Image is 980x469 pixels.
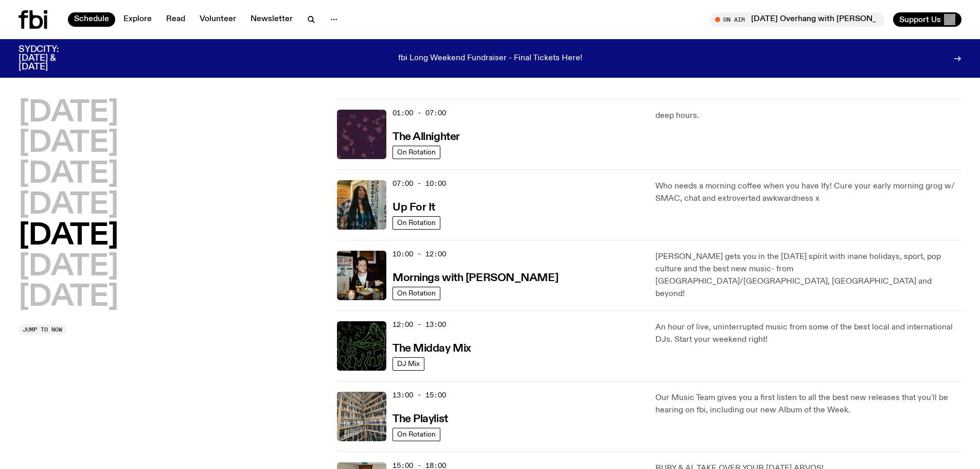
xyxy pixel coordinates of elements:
[899,15,941,24] span: Support Us
[655,110,961,122] p: deep hours.
[19,45,84,72] h3: SYDCITY: [DATE] & [DATE]
[393,249,446,259] span: 10:00 - 12:00
[23,327,62,333] span: Jump to now
[393,271,558,284] a: Mornings with [PERSON_NAME]
[393,390,446,400] span: 13:00 - 15:00
[19,160,118,189] button: [DATE]
[393,287,440,300] a: On Rotation
[19,191,118,220] button: [DATE]
[393,412,448,425] a: The Playlist
[19,129,118,158] button: [DATE]
[160,12,191,27] a: Read
[68,12,115,27] a: Schedule
[393,202,435,213] h3: Up For It
[117,12,158,27] a: Explore
[337,251,386,300] img: Sam blankly stares at the camera, brightly lit by a camera flash wearing a hat collared shirt and...
[393,428,440,441] a: On Rotation
[710,12,885,27] button: On Air[DATE] Overhang with [PERSON_NAME]
[397,430,436,438] span: On Rotation
[393,273,558,284] h3: Mornings with [PERSON_NAME]
[393,341,471,354] a: The Midday Mix
[397,219,436,227] span: On Rotation
[19,324,66,335] button: Jump to now
[337,392,386,441] img: A corner shot of the fbi music library
[393,357,424,371] a: DJ Mix
[193,12,242,27] a: Volunteer
[655,251,961,300] p: [PERSON_NAME] gets you in the [DATE] spirit with inane holidays, sport, pop culture and the best ...
[393,179,446,188] span: 07:00 - 10:00
[393,200,435,213] a: Up For It
[655,321,961,346] p: An hour of live, uninterrupted music from some of the best local and international DJs. Start you...
[397,148,436,156] span: On Rotation
[244,12,299,27] a: Newsletter
[19,253,118,282] button: [DATE]
[655,180,961,205] p: Who needs a morning coffee when you have Ify! Cure your early morning grog w/ SMAC, chat and extr...
[337,180,386,230] img: Ify - a Brown Skin girl with black braided twists, looking up to the side with her tongue stickin...
[393,130,460,143] a: The Allnighter
[393,132,460,143] h3: The Allnighter
[655,392,961,416] p: Our Music Team gives you a first listen to all the best new releases that you'll be hearing on fb...
[393,414,448,425] h3: The Playlist
[893,12,961,27] button: Support Us
[393,108,446,118] span: 01:00 - 07:00
[397,289,436,297] span: On Rotation
[393,146,440,159] a: On Rotation
[397,360,420,368] span: DJ Mix
[393,216,440,230] a: On Rotation
[393,320,446,329] span: 12:00 - 13:00
[393,343,471,354] h3: The Midday Mix
[19,222,118,251] button: [DATE]
[19,99,118,128] button: [DATE]
[19,283,118,312] button: [DATE]
[398,54,582,63] p: fbi Long Weekend Fundraiser - Final Tickets Here!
